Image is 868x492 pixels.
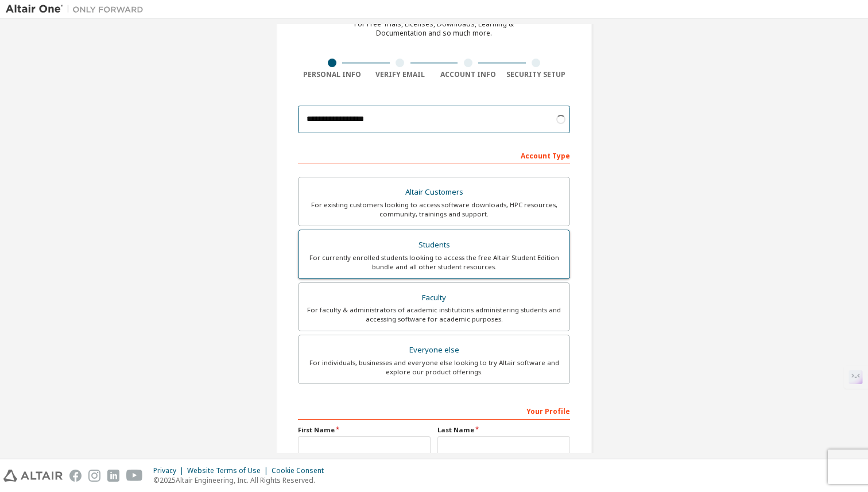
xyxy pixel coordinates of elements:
[298,425,431,435] label: First Name
[107,470,119,482] img: linkedin.svg
[88,470,100,482] img: instagram.svg
[354,20,514,38] div: For Free Trials, Licenses, Downloads, Learning & Documentation and so much more.
[126,470,143,482] img: youtube.svg
[305,253,563,272] div: For currently enrolled students looking to access the free Altair Student Edition bundle and all ...
[305,305,563,324] div: For faculty & administrators of academic institutions administering students and accessing softwa...
[298,146,570,164] div: Account Type
[305,342,563,358] div: Everyone else
[437,425,570,435] label: Last Name
[6,3,149,15] img: Altair One
[69,470,82,482] img: facebook.svg
[298,401,570,420] div: Your Profile
[153,466,187,475] div: Privacy
[305,237,563,253] div: Students
[3,470,63,482] img: altair_logo.svg
[434,70,502,79] div: Account Info
[187,466,272,475] div: Website Terms of Use
[272,466,331,475] div: Cookie Consent
[305,184,563,200] div: Altair Customers
[305,200,563,219] div: For existing customers looking to access software downloads, HPC resources, community, trainings ...
[305,358,563,377] div: For individuals, businesses and everyone else looking to try Altair software and explore our prod...
[502,70,571,79] div: Security Setup
[366,70,435,79] div: Verify Email
[305,290,563,306] div: Faculty
[298,70,366,79] div: Personal Info
[153,475,331,485] p: © 2025 Altair Engineering, Inc. All Rights Reserved.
